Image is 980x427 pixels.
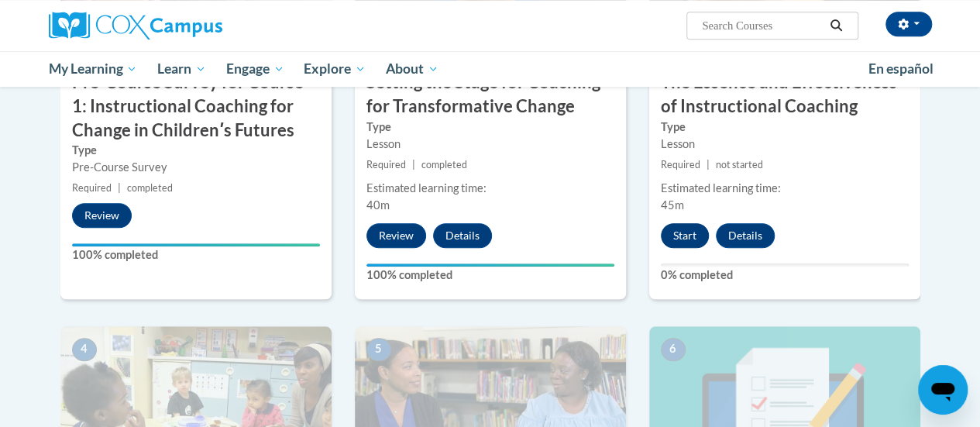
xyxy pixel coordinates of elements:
span: 6 [661,338,686,361]
span: 40m [366,198,390,212]
h3: The Essence and Effectiveness of Instructional Coaching [649,71,920,119]
span: Engage [226,60,284,78]
a: Explore [294,51,376,87]
span: Learn [157,60,206,78]
div: Your progress [366,263,614,267]
iframe: Button to launch messaging window [918,365,968,415]
div: Lesson [661,136,909,153]
div: Pre-Course Survey [72,159,320,176]
button: Start [661,223,709,248]
label: Type [661,119,909,136]
h3: Setting the Stage for Coaching for Transformative Change [355,71,626,119]
div: Your progress [72,243,320,246]
button: Account Settings [885,12,932,36]
span: Required [661,159,700,170]
a: My Learning [39,51,148,87]
button: Review [72,203,132,228]
span: | [707,159,710,170]
span: completed [127,182,173,194]
span: not started [716,159,763,170]
button: Details [716,223,775,248]
a: About [376,51,449,87]
div: Main menu [37,51,944,87]
label: Type [366,119,614,136]
a: En español [858,53,944,85]
h3: Pre-Course Survey for Course 1: Instructional Coaching for Change in Childrenʹs Futures [60,71,332,142]
div: Estimated learning time: [661,180,909,197]
span: completed [421,159,467,170]
span: 5 [366,338,391,361]
label: 100% completed [366,267,614,284]
a: Engage [216,51,294,87]
span: Explore [304,60,366,78]
span: En español [868,60,934,77]
div: Estimated learning time: [366,180,614,197]
label: 0% completed [661,267,909,284]
span: My Learning [48,60,137,78]
span: About [386,60,438,78]
button: Search [824,16,848,35]
button: Details [433,223,492,248]
label: 100% completed [72,246,320,263]
span: | [118,182,121,194]
span: Required [72,182,112,194]
span: | [412,159,415,170]
a: Learn [147,51,216,87]
label: Type [72,142,320,159]
span: Required [366,159,406,170]
input: Search Courses [700,16,824,35]
span: 4 [72,338,97,361]
a: Cox Campus [49,12,328,40]
img: Cox Campus [49,12,222,40]
button: Review [366,223,426,248]
span: 45m [661,198,684,212]
div: Lesson [366,136,614,153]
